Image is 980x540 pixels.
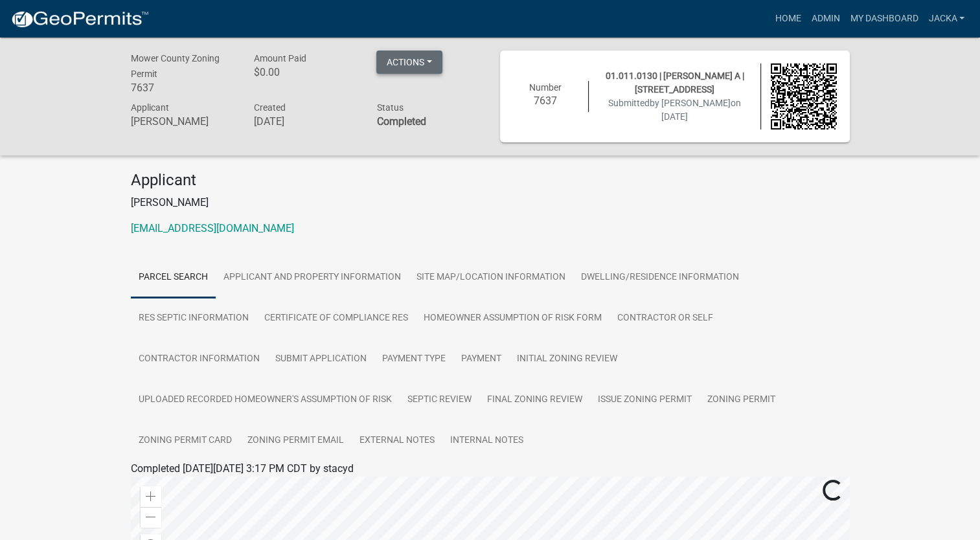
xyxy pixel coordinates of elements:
[131,379,400,421] a: Uploaded Recorded Homeowner's Assumption of Risk
[131,195,850,210] p: [PERSON_NAME]
[374,339,453,380] a: Payment Type
[131,171,850,190] h4: Applicant
[131,339,268,380] a: Contractor Information
[590,379,700,421] a: Issue Zoning Permit
[131,222,294,234] a: [EMAIL_ADDRESS][DOMAIN_NAME]
[131,257,216,298] a: Parcel search
[453,339,509,380] a: Payment
[923,6,970,31] a: jacka
[268,339,374,380] a: Submit Application
[352,420,442,462] a: External Notes
[479,379,590,421] a: Final Zoning Review
[141,486,161,507] div: Zoom in
[769,6,806,31] a: Home
[610,298,721,339] a: Contractor or Self
[131,420,240,462] a: Zoning Permit Card
[376,102,403,113] span: Status
[845,6,923,31] a: My Dashboard
[376,51,442,74] button: Actions
[240,420,352,462] a: Zoning Permit Email
[216,257,409,298] a: Applicant and Property Information
[409,257,573,298] a: Site Map/Location Information
[253,53,306,63] span: Amount Paid
[608,98,741,122] span: Submitted on [DATE]
[141,507,161,528] div: Zoom out
[253,115,357,128] h6: [DATE]
[131,298,256,339] a: Res Septic Information
[131,53,220,79] span: Mower County Zoning Permit
[253,102,285,113] span: Created
[131,102,169,113] span: Applicant
[442,420,531,462] a: Internal Notes
[700,379,783,421] a: Zoning Permit
[509,339,625,380] a: Initial Zoning Review
[400,379,479,421] a: Septic Review
[131,462,354,475] span: Completed [DATE][DATE] 3:17 PM CDT by stacyd
[650,98,731,108] span: by [PERSON_NAME]
[131,82,234,94] h6: 7637
[806,6,845,31] a: Admin
[513,95,579,107] h6: 7637
[606,71,744,95] span: 01.011.0130 | [PERSON_NAME] A | [STREET_ADDRESS]
[416,298,610,339] a: Homeowner Assumption of Risk Form
[376,115,426,128] strong: Completed
[253,66,357,78] h6: $0.00
[573,257,747,298] a: Dwelling/Residence Information
[529,82,562,93] span: Number
[256,298,416,339] a: Certificate of Compliance Res
[131,115,234,128] h6: [PERSON_NAME]
[771,63,837,129] img: QR code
